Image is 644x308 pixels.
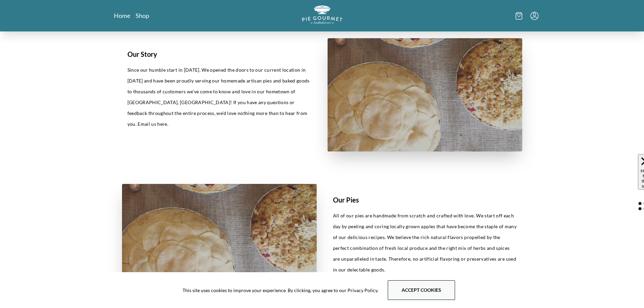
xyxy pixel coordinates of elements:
[122,184,317,297] img: pies
[302,5,342,24] img: logo
[333,195,517,205] h1: Our Pies
[388,280,455,300] button: Accept cookies
[127,65,311,129] p: Since our humble start in [DATE]. We opened the doors to our current location in [DATE] and have ...
[302,5,342,26] a: Logo
[114,11,130,20] a: Home
[530,12,539,20] button: Menu
[127,49,311,59] h1: Our Story
[333,210,517,275] p: All of our pies are handmade from scratch and crafted with love. We start off each day by peeling...
[136,11,149,20] a: Shop
[183,287,378,294] span: This site uses cookies to improve your experience. By clicking, you agree to our Privacy Policy.
[328,38,522,151] img: story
